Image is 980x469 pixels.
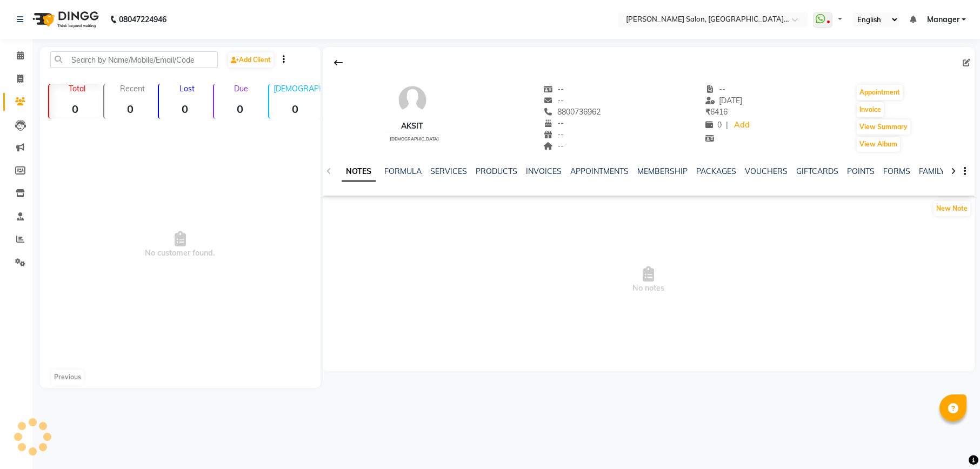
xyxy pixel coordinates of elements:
input: Search by Name/Mobile/Email/Code [50,51,218,68]
span: -- [705,84,726,94]
strong: 0 [269,102,321,116]
p: [DEMOGRAPHIC_DATA] [274,84,321,93]
div: aksit [385,120,439,132]
span: -- [544,141,564,151]
span: ₹ [705,107,710,117]
button: New Note [934,201,970,216]
strong: 0 [159,102,211,116]
button: Appointment [857,85,903,100]
span: No notes [323,226,975,334]
span: -- [544,96,564,105]
img: avatar [396,84,429,116]
a: FORMULA [384,166,422,176]
span: -- [544,84,564,94]
span: Manager [927,14,959,25]
p: Due [216,84,266,93]
a: PRODUCTS [476,166,517,176]
b: 08047224946 [119,4,166,35]
img: logo [28,4,102,35]
a: POINTS [847,166,875,176]
span: 0 [705,120,722,130]
button: View Summary [857,119,910,135]
button: Invoice [857,102,884,117]
a: Add [732,118,751,133]
a: Add Client [228,52,274,68]
a: NOTES [342,162,376,182]
a: GIFTCARDS [796,166,838,176]
a: FORMS [883,166,910,176]
p: Total [54,84,101,93]
button: View Album [857,137,900,152]
div: Back to Client [327,52,350,73]
a: PACKAGES [696,166,736,176]
a: APPOINTMENTS [570,166,629,176]
strong: 0 [49,102,101,116]
span: [DATE] [705,96,743,105]
strong: 0 [214,102,266,116]
a: SERVICES [430,166,467,176]
span: -- [544,130,564,139]
strong: 0 [104,102,156,116]
span: [DEMOGRAPHIC_DATA] [390,136,439,142]
p: Lost [163,84,211,93]
span: No customer found. [40,123,321,366]
a: MEMBERSHIP [637,166,688,176]
span: 8800736962 [544,107,601,117]
p: Recent [109,84,156,93]
span: -- [544,118,564,128]
a: INVOICES [526,166,562,176]
span: 6416 [705,107,728,117]
span: | [726,119,728,131]
a: VOUCHERS [745,166,788,176]
a: FAMILY [919,166,945,176]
